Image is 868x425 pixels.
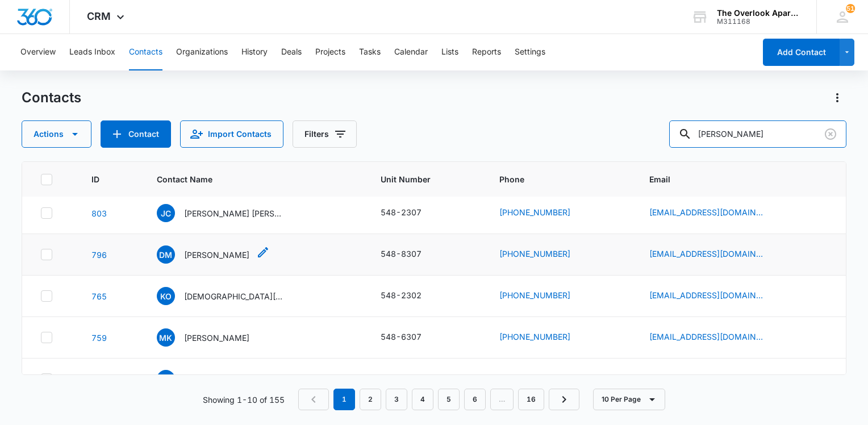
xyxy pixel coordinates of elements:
[293,120,357,148] button: Filters
[157,328,175,347] span: MK
[20,34,56,70] button: Overview
[499,289,591,303] div: Phone - (602) 790-1121 - Select to Edit Field
[69,34,115,70] button: Leads Inbox
[381,289,442,303] div: Unit Number - 548-2302 - Select to Edit Field
[412,389,433,410] a: Page 4
[184,373,249,385] p: [PERSON_NAME]
[157,245,270,264] div: Contact Name - Desirea Martinez - Select to Edit Field
[157,173,337,185] span: Contact Name
[717,18,800,26] div: account id
[499,248,570,260] a: [PHONE_NUMBER]
[649,372,685,386] div: Email - - Select to Edit Field
[157,370,270,388] div: Contact Name - Sydni Sandoval - Select to Edit Field
[157,204,307,222] div: Contact Name - Jennifer Collins Tyson Harris & Riaz Umar - Select to Edit Field
[669,120,846,148] input: Search Contacts
[22,120,91,148] button: Actions
[333,389,355,410] em: 1
[821,125,840,143] button: Clear
[499,372,591,386] div: Phone - (970) 520-8174 - Select to Edit Field
[241,34,268,70] button: History
[828,89,846,107] button: Actions
[157,245,175,264] span: DM
[381,372,422,384] div: 548-6302
[386,389,407,410] a: Page 3
[499,173,606,185] span: Phone
[91,291,107,301] a: Navigate to contact details page for Kristen Osentowski
[649,289,783,303] div: Email - kosentowski0217@gmail.com - Select to Edit Field
[394,34,428,70] button: Calendar
[157,287,175,305] span: KO
[472,34,501,70] button: Reports
[499,206,591,220] div: Phone - (559) 696-9554 - Select to Edit Field
[649,331,763,343] a: [EMAIL_ADDRESS][DOMAIN_NAME]
[649,372,665,386] div: ---
[203,394,285,406] p: Showing 1-10 of 155
[87,10,111,22] span: CRM
[464,389,486,410] a: Page 6
[281,34,302,70] button: Deals
[499,206,570,218] a: [PHONE_NUMBER]
[91,173,113,185] span: ID
[157,287,307,305] div: Contact Name - Kristen Osentowski - Select to Edit Field
[499,331,591,344] div: Phone - (734) 536-8190 - Select to Edit Field
[184,290,286,302] p: [DEMOGRAPHIC_DATA][PERSON_NAME]
[381,289,422,301] div: 548-2302
[180,120,283,148] button: Import Contacts
[381,248,422,260] div: 548-8307
[381,206,422,218] div: 548-2307
[649,248,783,261] div: Email - Dez121304@gmail.com - Select to Edit Field
[315,34,345,70] button: Projects
[717,9,800,18] div: account name
[157,370,175,388] span: SS
[649,248,763,260] a: [EMAIL_ADDRESS][DOMAIN_NAME]
[381,248,442,261] div: Unit Number - 548-8307 - Select to Edit Field
[184,207,286,219] p: [PERSON_NAME] [PERSON_NAME] & [PERSON_NAME]
[176,34,228,70] button: Organizations
[91,209,107,218] a: Navigate to contact details page for Jennifer Collins Tyson Harris & Riaz Umar
[649,331,783,344] div: Email - mitchellkuchenberg@gmail.com - Select to Edit Field
[22,89,81,106] h1: Contacts
[298,389,579,410] nav: Pagination
[91,333,107,343] a: Navigate to contact details page for Mitchell Kuchenberg
[649,173,811,185] span: Email
[515,34,545,70] button: Settings
[499,331,570,343] a: [PHONE_NUMBER]
[846,4,855,13] span: 51
[360,389,381,410] a: Page 2
[518,389,544,410] a: Page 16
[91,374,107,384] a: Navigate to contact details page for Sydni Sandoval
[184,332,249,344] p: [PERSON_NAME]
[129,34,162,70] button: Contacts
[441,34,458,70] button: Lists
[649,206,763,218] a: [EMAIL_ADDRESS][DOMAIN_NAME]
[649,206,783,220] div: Email - jennlynnc05@gmail.com - Select to Edit Field
[381,206,442,220] div: Unit Number - 548-2307 - Select to Edit Field
[91,250,107,260] a: Navigate to contact details page for Desirea Martinez
[549,389,579,410] a: Next Page
[381,173,472,185] span: Unit Number
[157,204,175,222] span: JC
[499,289,570,301] a: [PHONE_NUMBER]
[157,328,270,347] div: Contact Name - Mitchell Kuchenberg - Select to Edit Field
[438,389,460,410] a: Page 5
[381,331,422,343] div: 548-6307
[763,39,840,66] button: Add Contact
[499,248,591,261] div: Phone - (970) 672-6759 - Select to Edit Field
[593,389,665,410] button: 10 Per Page
[846,4,855,13] div: notifications count
[499,372,570,384] a: [PHONE_NUMBER]
[381,372,442,386] div: Unit Number - 548-6302 - Select to Edit Field
[184,249,249,261] p: [PERSON_NAME]
[649,289,763,301] a: [EMAIL_ADDRESS][DOMAIN_NAME]
[359,34,381,70] button: Tasks
[101,120,171,148] button: Add Contact
[381,331,442,344] div: Unit Number - 548-6307 - Select to Edit Field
